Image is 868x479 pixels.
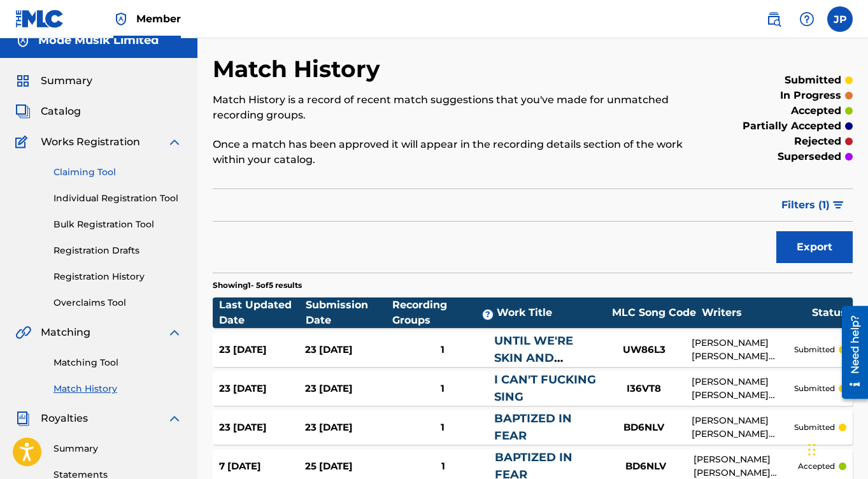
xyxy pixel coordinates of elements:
div: Status [812,305,846,320]
div: 7 [DATE] [219,459,305,474]
button: Export [776,231,853,263]
img: Works Registration [15,134,32,150]
a: Claiming Tool [53,166,182,179]
div: 23 [DATE] [305,420,391,435]
a: BAPTIZED IN FEAR [494,411,572,443]
span: Matching [41,325,90,340]
img: Catalog [15,104,31,119]
p: submitted [785,73,841,88]
div: Recording Groups [392,297,496,328]
button: Filters (1) [774,189,853,221]
p: Once a match has been approved it will appear in the recording details section of the work within... [213,137,706,168]
a: Overclaims Tool [53,296,182,310]
div: Help [794,6,820,32]
p: submitted [794,344,835,355]
p: superseded [778,149,841,164]
a: SummarySummary [15,73,92,89]
a: UNTIL WE'RE SKIN AND BONES [494,334,573,382]
a: Registration History [53,270,182,283]
span: Summary [41,73,92,89]
img: expand [167,325,182,340]
div: 1 [391,420,494,435]
a: Matching Tool [53,356,182,369]
img: Matching [15,325,31,340]
span: ? [483,310,493,320]
img: expand [167,411,182,426]
p: accepted [791,103,841,118]
div: Writers [702,305,812,320]
img: search [766,11,781,27]
iframe: Chat Widget [804,418,868,479]
div: BD6NLV [598,459,694,474]
div: 23 [DATE] [305,343,391,357]
p: partially accepted [743,118,841,134]
p: Match History is a record of recent match suggestions that you've made for unmatched recording gr... [213,92,706,123]
div: 1 [391,343,494,357]
div: 23 [DATE] [219,343,305,357]
div: 23 [DATE] [219,420,305,435]
span: Royalties [41,411,88,426]
div: [PERSON_NAME][PERSON_NAME][PERSON_NAME] [692,336,794,363]
div: [PERSON_NAME][PERSON_NAME][PERSON_NAME] [692,414,794,441]
div: Last Updated Date [219,297,306,328]
p: in progress [780,88,841,103]
a: Bulk Registration Tool [53,218,182,231]
img: Top Rightsholder [113,11,129,27]
p: submitted [794,383,835,394]
p: rejected [794,134,841,149]
img: help [799,11,815,27]
p: submitted [794,422,835,433]
div: Submission Date [306,297,392,328]
div: 23 [DATE] [219,382,305,396]
div: MLC Song Code [606,305,702,320]
img: expand [167,134,182,150]
iframe: Resource Center [832,301,868,403]
span: Works Registration [41,134,140,150]
h2: Match History [213,55,387,83]
div: 1 [392,459,495,474]
a: CatalogCatalog [15,104,81,119]
a: Registration Drafts [53,244,182,257]
div: BD6NLV [596,420,692,435]
h5: Mode Musik Limited [38,33,159,48]
img: Royalties [15,411,31,426]
img: filter [833,201,844,209]
div: 25 [DATE] [305,459,391,474]
img: Accounts [15,33,31,48]
div: Work Title [497,305,606,320]
div: 23 [DATE] [305,382,391,396]
a: Match History [53,382,182,396]
div: 1 [391,382,494,396]
span: Member [136,11,181,26]
div: I36VT8 [596,382,692,396]
div: Drag [808,431,816,469]
span: Filters ( 1 ) [781,197,830,213]
p: Showing 1 - 5 of 5 results [213,280,302,291]
a: Summary [53,442,182,455]
a: Individual Registration Tool [53,192,182,205]
p: accepted [798,461,835,472]
div: UW86L3 [596,343,692,357]
img: Summary [15,73,31,89]
a: Public Search [761,6,786,32]
div: [PERSON_NAME][PERSON_NAME][PERSON_NAME] [692,375,794,402]
a: I CAN'T FUCKING SING [494,373,596,404]
div: User Menu [827,6,853,32]
span: Catalog [41,104,81,119]
img: MLC Logo [15,10,64,28]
